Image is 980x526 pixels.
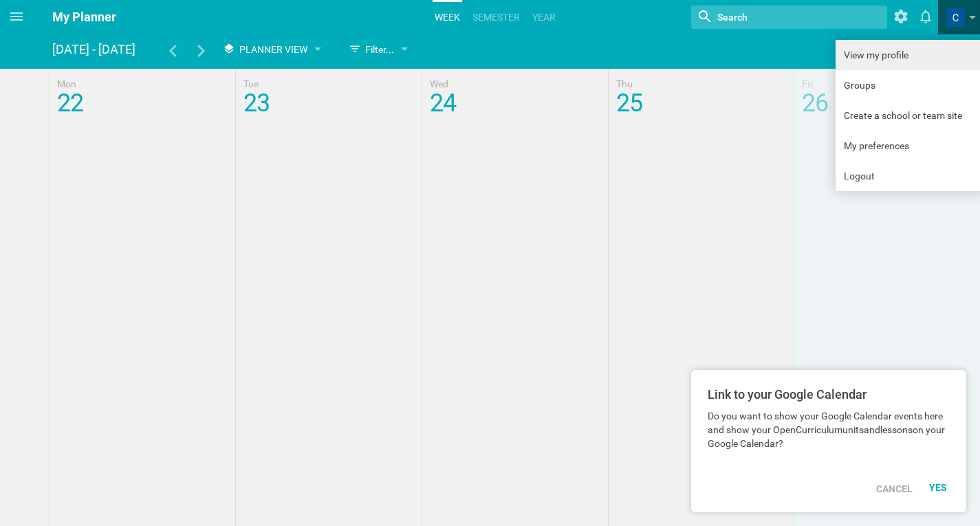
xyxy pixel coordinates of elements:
[708,409,950,450] p: Do you want to show your Google Calendar events here and show your OpenCurriculum units and lesso...
[239,44,307,55] span: Planner View
[530,2,558,32] a: Year
[716,8,833,26] input: Search
[470,2,522,32] a: Semester
[868,474,921,504] div: Cancel
[349,41,394,58] div: Filter...
[52,37,142,62] div: [DATE] - [DATE]
[433,2,462,32] a: Week
[708,386,950,403] h2: Link to your Google Calendar
[52,10,116,24] span: My Planner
